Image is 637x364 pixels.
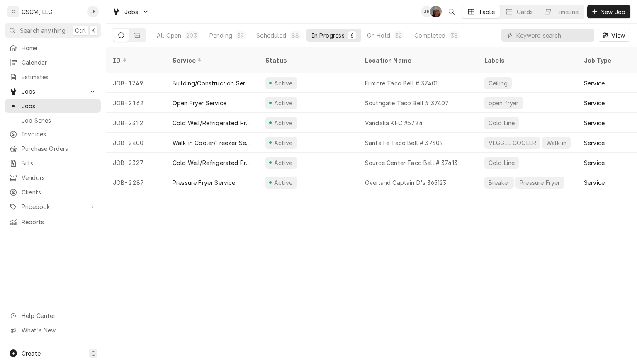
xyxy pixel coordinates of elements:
[5,56,101,69] a: Calendar
[22,73,97,81] span: Estimates
[488,119,515,127] div: Cold Line
[106,133,166,153] div: JOB-2400
[395,31,402,40] div: 32
[5,215,101,229] a: Reports
[430,6,442,17] div: DV
[22,144,97,153] span: Purchase Orders
[484,56,571,65] div: Labels
[584,158,605,167] div: Service
[22,218,97,226] span: Reports
[365,99,449,107] div: Southgate Taco Bell # 37407
[5,114,101,127] a: Job Series
[488,158,515,167] div: Cold Line
[479,7,495,16] div: Table
[273,79,294,87] div: Active
[5,309,101,323] a: Go to Help Center
[186,31,197,40] div: 203
[5,85,101,98] a: Go to Jobs
[109,5,153,19] a: Go to Jobs
[173,56,250,65] div: Service
[5,156,101,170] a: Bills
[488,99,520,107] div: open fryer
[87,6,99,17] div: James Bain's Avatar
[173,178,236,187] div: Pressure Fryer Service
[173,158,252,167] div: Cold Well/Refrigerated Prep table/Cold Line
[311,31,345,40] div: In Progress
[22,130,97,138] span: Invoices
[124,7,139,16] span: Jobs
[22,116,97,125] span: Job Series
[5,70,101,84] a: Estimates
[610,31,627,40] span: View
[421,6,433,17] div: JB
[414,31,445,40] div: Completed
[22,326,96,335] span: What's New
[173,79,252,87] div: Building/Construction Service
[350,31,355,40] div: 6
[209,31,232,40] div: Pending
[91,349,95,358] span: C
[173,99,226,107] div: Open Fryer Service
[22,311,96,320] span: Help Center
[5,41,101,55] a: Home
[273,158,294,167] div: Active
[273,119,294,127] div: Active
[75,26,86,35] span: Ctrl
[292,31,299,40] div: 88
[5,127,101,141] a: Invoices
[265,56,350,65] div: Status
[7,6,19,17] div: C
[173,119,252,127] div: Cold Well/Refrigerated Prep table/Cold Line
[584,79,605,87] div: Service
[5,171,101,184] a: Vendors
[584,178,605,187] div: Service
[598,29,630,42] button: View
[22,173,97,182] span: Vendors
[273,138,294,147] div: Active
[451,31,458,40] div: 38
[20,26,66,35] span: Search anything
[92,26,95,35] span: K
[488,79,508,87] div: Ceiling
[22,102,97,110] span: Jobs
[157,31,181,40] div: All Open
[173,138,252,147] div: Walk-in Cooler/Freezer Service Call
[488,138,537,147] div: VEGGIE COOLER
[237,31,244,40] div: 39
[599,7,627,16] span: New Job
[445,5,458,18] button: Open search
[584,56,624,65] div: Job Type
[365,119,423,127] div: Vandalia KFC #5784
[5,185,101,199] a: Clients
[22,350,41,357] span: Create
[584,119,605,127] div: Service
[106,73,166,93] div: JOB-1749
[22,159,97,167] span: Bills
[256,31,286,40] div: Scheduled
[106,172,166,192] div: JOB-2287
[22,87,84,96] span: Jobs
[5,99,101,113] a: Jobs
[555,7,579,16] div: Timeline
[22,188,97,197] span: Clients
[5,200,101,214] a: Go to Pricebook
[365,178,446,187] div: Overland Captain D's 365123
[87,6,99,17] div: JB
[365,56,469,65] div: Location Name
[22,44,97,52] span: Home
[106,93,166,113] div: JOB-2162
[430,6,442,17] div: Dena Vecchetti's Avatar
[584,99,605,107] div: Service
[365,138,443,147] div: Santa Fe Taco Bell # 37409
[488,178,511,187] div: Breaker
[365,79,438,87] div: Filmore Taco Bell # 37401
[22,7,52,16] div: CSCM, LLC
[106,153,166,172] div: JOB-2327
[106,113,166,133] div: JOB-2312
[516,29,590,42] input: Keyword search
[5,323,101,337] a: Go to What's New
[273,178,294,187] div: Active
[587,5,630,18] button: New Job
[113,56,158,65] div: ID
[273,99,294,107] div: Active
